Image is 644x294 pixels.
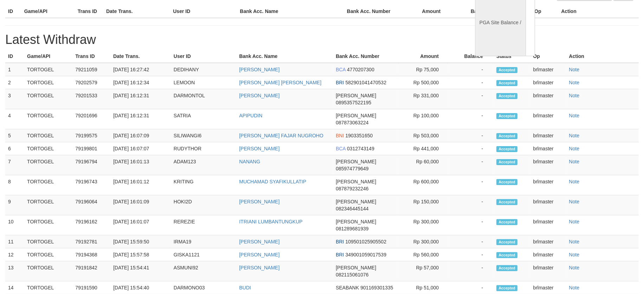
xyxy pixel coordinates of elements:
th: Game/API [24,50,73,63]
td: GISKA1121 [171,248,236,261]
span: 082346445144 [336,206,369,211]
span: BCA [336,67,346,72]
td: Rp 150,000 [397,195,449,215]
th: Bank Acc. Number [344,5,398,18]
td: brlmaster [530,63,566,76]
td: Rp 500,000 [397,76,449,89]
td: TORTOGEL [24,261,73,281]
span: [PERSON_NAME] [336,265,376,270]
td: SATRIA [171,109,236,129]
td: TORTOGEL [24,89,73,109]
span: 1903351650 [345,133,373,138]
td: DEDIHANY [171,63,236,76]
span: 109501025905502 [345,239,386,244]
td: brlmaster [530,142,566,155]
td: 7 [5,155,24,175]
a: Note [569,265,580,270]
td: [DATE] 16:12:34 [110,76,171,89]
span: [PERSON_NAME] [336,179,376,184]
td: TORTOGEL [24,63,73,76]
span: BCA [336,146,346,151]
td: TORTOGEL [24,155,73,175]
th: User ID [171,50,236,63]
span: [PERSON_NAME] [336,113,376,118]
th: ID [5,5,21,18]
td: - [449,109,494,129]
th: Trans ID [75,5,103,18]
td: brlmaster [530,195,566,215]
span: 0895357522195 [336,100,371,105]
span: Accepted [496,239,518,245]
td: Rp 300,000 [397,215,449,235]
td: Rp 100,000 [397,109,449,129]
td: [DATE] 16:07:09 [110,129,171,142]
td: Rp 57,000 [397,261,449,281]
th: Bank Acc. Number [333,50,397,63]
td: 79192781 [73,235,111,248]
h1: Latest Withdraw [5,33,639,47]
th: Amount [397,50,449,63]
td: TORTOGEL [24,175,73,195]
td: [DATE] 16:01:13 [110,155,171,175]
span: 087873063224 [336,120,369,125]
td: brlmaster [530,155,566,175]
th: Bank Acc. Name [237,5,344,18]
th: Amount [398,5,451,18]
span: 082115061076 [336,272,369,277]
th: Balance [451,5,500,18]
a: [PERSON_NAME] [239,252,280,257]
span: Accepted [496,285,518,291]
span: 582901041470532 [345,80,386,85]
td: 79199801 [73,142,111,155]
td: HOKI2D [171,195,236,215]
td: brlmaster [530,248,566,261]
td: - [449,129,494,142]
td: 9 [5,195,24,215]
th: Balance [449,50,494,63]
td: IRMA19 [171,235,236,248]
td: - [449,261,494,281]
span: 4770207300 [347,67,375,72]
td: RUDYTHOR [171,142,236,155]
a: Note [569,219,580,224]
a: Note [569,113,580,118]
a: MUCHAMAD SYAFIKULLATIP [239,179,306,184]
span: 087879232246 [336,186,369,191]
th: Bank Acc. Name [236,50,333,63]
td: - [449,155,494,175]
td: 79196794 [73,155,111,175]
a: [PERSON_NAME] [239,199,280,204]
td: ASMUNI92 [171,261,236,281]
th: Action [566,50,639,63]
td: brlmaster [530,129,566,142]
span: Accepted [496,265,518,271]
td: 79196064 [73,195,111,215]
td: 2 [5,76,24,89]
a: Note [569,133,580,138]
td: TORTOGEL [24,129,73,142]
span: Accepted [496,133,518,139]
span: Accepted [496,199,518,205]
span: [PERSON_NAME] [336,199,376,204]
td: LEMOON [171,76,236,89]
span: BNI [336,133,344,138]
td: Rp 300,000 [397,235,449,248]
td: - [449,89,494,109]
td: brlmaster [530,76,566,89]
td: TORTOGEL [24,109,73,129]
th: User ID [170,5,237,18]
td: brlmaster [530,175,566,195]
span: 901169301335 [360,285,393,290]
td: 3 [5,89,24,109]
td: - [449,195,494,215]
td: [DATE] 16:01:12 [110,175,171,195]
td: TORTOGEL [24,235,73,248]
th: Game/API [21,5,75,18]
td: Rp 60,000 [397,155,449,175]
td: 79194368 [73,248,111,261]
a: [PERSON_NAME] [239,146,280,151]
th: Status [494,50,530,63]
span: 085974779649 [336,166,369,171]
a: Note [569,80,580,85]
span: Accepted [496,113,518,119]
